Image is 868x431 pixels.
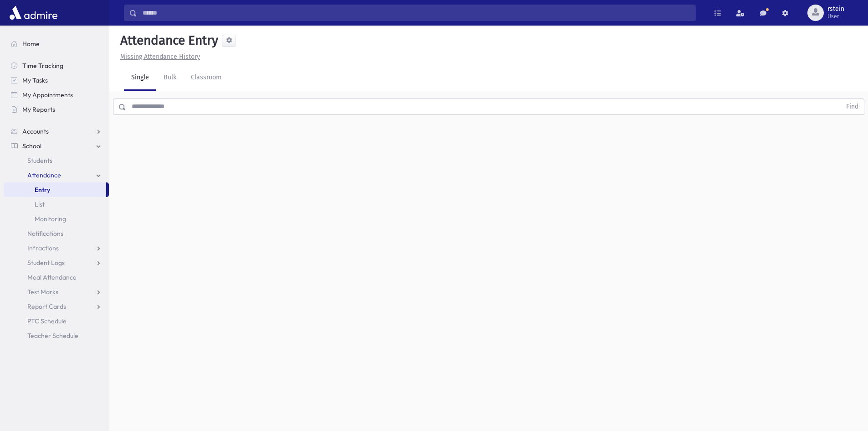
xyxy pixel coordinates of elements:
a: Monitoring [4,212,109,226]
span: Meal Attendance [27,273,77,281]
span: Home [22,40,40,48]
span: rstein [827,5,844,13]
span: Entry [35,186,50,194]
span: User [827,13,844,20]
a: School [4,139,109,153]
a: My Reports [4,102,109,117]
span: Teacher Schedule [27,332,78,340]
a: Teacher Schedule [4,328,109,343]
a: Notifications [4,226,109,241]
a: Missing Attendance History [117,53,200,61]
a: Infractions [4,241,109,255]
a: List [4,197,109,212]
input: Search [137,5,695,21]
span: Test Marks [27,288,58,296]
a: Time Tracking [4,58,109,73]
a: Report Cards [4,299,109,314]
a: Students [4,153,109,168]
h5: Attendance Entry [117,33,218,48]
span: Infractions [27,244,59,252]
a: Classroom [184,65,229,91]
span: Monitoring [35,215,66,223]
span: Attendance [27,171,61,179]
span: Time Tracking [22,62,63,70]
span: List [35,200,45,208]
img: AdmirePro [7,4,60,22]
u: Missing Attendance History [120,53,200,61]
span: My Appointments [22,91,73,99]
a: Test Marks [4,285,109,299]
a: Accounts [4,124,109,139]
span: School [22,142,41,150]
a: Entry [4,182,106,197]
a: Bulk [156,65,184,91]
span: Accounts [22,127,49,135]
span: Students [27,156,52,165]
a: Attendance [4,168,109,182]
button: Find [841,99,864,114]
a: PTC Schedule [4,314,109,328]
span: My Reports [22,105,55,114]
span: Notifications [27,229,63,238]
a: My Appointments [4,88,109,102]
a: My Tasks [4,73,109,88]
a: Meal Attendance [4,270,109,285]
a: Home [4,36,109,51]
span: Student Logs [27,259,65,267]
a: Student Logs [4,255,109,270]
a: Single [124,65,156,91]
span: My Tasks [22,76,48,84]
span: PTC Schedule [27,317,67,325]
span: Report Cards [27,302,66,311]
